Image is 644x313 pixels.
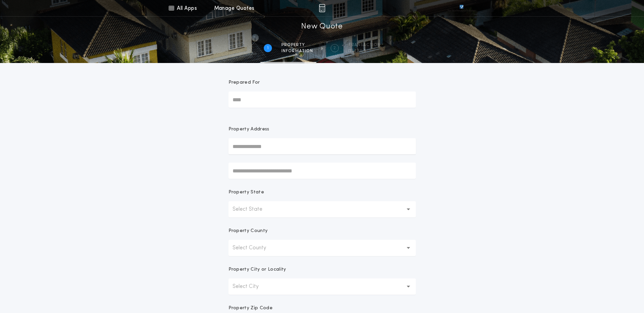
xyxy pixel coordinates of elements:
p: Property City or Locality [228,266,286,273]
img: img [319,4,325,12]
input: Prepared For [228,91,416,108]
h1: New Quote [301,21,343,32]
h2: 1 [267,45,269,51]
span: Property [281,42,313,48]
p: Select City [233,283,270,291]
button: Select County [228,240,416,256]
img: vs-icon [447,5,476,12]
h2: 2 [333,45,336,51]
p: Select State [233,205,273,213]
p: Prepared For [228,79,260,86]
p: Property Zip Code [228,305,273,312]
span: details [348,48,381,54]
span: information [281,48,313,54]
p: Property Address [228,126,416,133]
p: Select County [233,244,277,252]
p: Property County [228,228,268,234]
button: Select City [228,278,416,295]
span: Transaction [348,42,381,48]
button: Select State [228,201,416,217]
p: Property State [228,189,264,196]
